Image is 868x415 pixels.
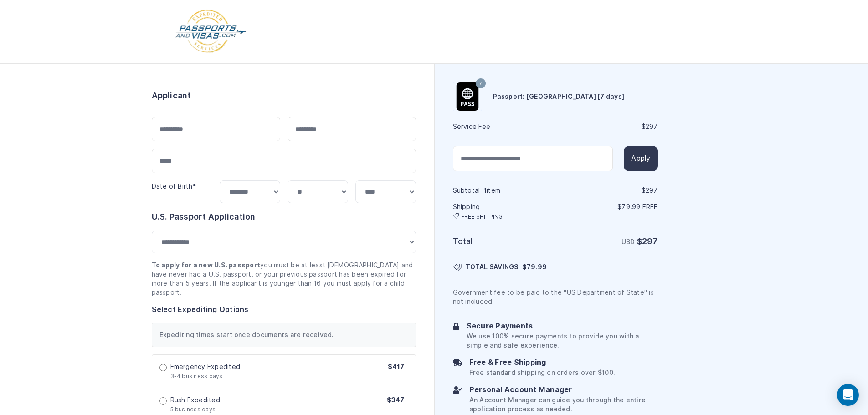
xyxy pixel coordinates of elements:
span: 297 [642,236,658,246]
div: Expediting times start once documents are received. [152,323,416,347]
img: Logo [175,9,247,54]
span: 5 business days [170,406,216,413]
h6: Select Expediting Options [152,304,416,315]
div: $ [556,186,658,195]
h6: Passport: [GEOGRAPHIC_DATA] [7 days] [493,92,625,101]
p: Government fee to be paid to the "US Department of State" is not included. [453,288,658,306]
h6: Subtotal · item [453,186,555,195]
label: Date of Birth* [152,183,196,190]
h6: Free & Free Shipping [469,357,615,368]
span: 297 [646,187,658,194]
span: TOTAL SAVINGS [466,262,519,272]
span: Rush Expedited [170,395,220,405]
span: $417 [388,363,405,370]
h6: U.S. Passport Application [152,210,416,223]
strong: To apply for a new U.S. passport [152,261,261,269]
button: Apply [624,146,657,171]
span: USD [621,238,635,246]
h6: Applicant [152,89,191,102]
span: 7 [479,78,482,90]
h6: Total [453,235,555,248]
span: 79.99 [527,263,547,271]
p: Free standard shipping on orders over $100. [469,368,615,377]
span: FREE SHIPPING [461,213,503,220]
span: 1 [484,187,487,194]
span: 297 [646,123,658,130]
span: $347 [387,396,405,404]
p: An Account Manager can guide you through the entire application process as needed. [469,395,658,414]
h6: Personal Account Manager [469,384,658,395]
span: 3-4 business days [170,373,223,379]
span: Emergency Expedited [170,362,241,371]
div: Open Intercom Messenger [837,384,859,406]
p: you must be at least [DEMOGRAPHIC_DATA] and have never had a U.S. passport, or your previous pass... [152,261,416,297]
span: Free [642,203,658,210]
img: Product Name [453,82,482,111]
p: $ [556,202,658,211]
h6: Secure Payments [467,321,658,332]
h6: Service Fee [453,122,555,131]
strong: $ [637,236,658,246]
p: We use 100% secure payments to provide you with a simple and safe experience. [467,332,658,350]
div: $ [556,122,658,131]
span: $ [522,262,547,272]
span: 79.99 [621,203,640,210]
h6: Shipping [453,202,555,220]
